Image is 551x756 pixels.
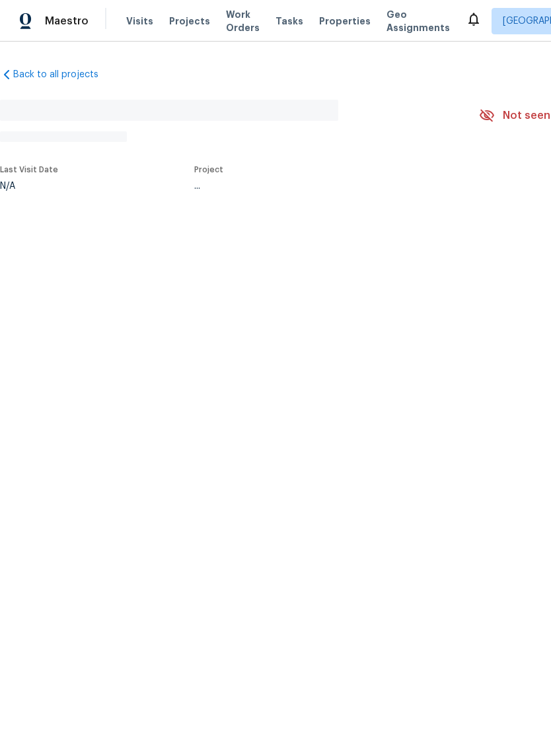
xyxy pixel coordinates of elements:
[169,15,210,28] span: Projects
[275,17,303,26] span: Tasks
[126,15,153,28] span: Visits
[45,15,89,28] span: Maestro
[194,182,448,191] div: ...
[386,8,450,34] span: Geo Assignments
[226,8,260,34] span: Work Orders
[319,15,371,28] span: Properties
[194,166,223,174] span: Project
